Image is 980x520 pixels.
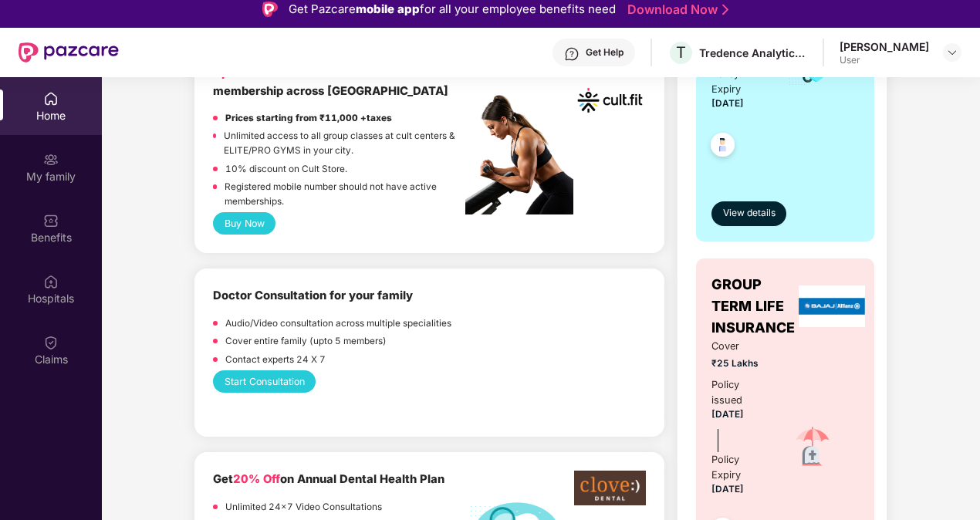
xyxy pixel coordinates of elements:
img: svg+xml;base64,PHN2ZyBpZD0iQ2xhaW0iIHhtbG5zPSJodHRwOi8vd3d3LnczLm9yZy8yMDAwL3N2ZyIgd2lkdGg9IjIwIi... [43,335,59,350]
strong: mobile app [356,2,420,16]
p: Unlimited 24x7 Video Consultations [225,500,382,515]
p: Unlimited access to all group classes at cult centers & ELITE/PRO GYMS in your city. [224,129,465,157]
div: Policy Expiry [711,452,766,483]
div: Tredence Analytics Solutions Private Limited [699,46,807,60]
div: User [840,54,929,66]
span: [DATE] [711,98,744,109]
img: cult.png [574,64,647,137]
img: svg+xml;base64,PHN2ZyB4bWxucz0iaHR0cDovL3d3dy53My5vcmcvMjAwMC9zdmciIHdpZHRoPSI0OC45NDMiIGhlaWdodD... [704,128,742,166]
b: on Cult Elite annual membership across [GEOGRAPHIC_DATA] [213,66,448,97]
span: T [676,43,686,62]
strong: Prices starting from ₹11,000 +taxes [225,113,392,123]
a: Download Now [627,2,724,18]
span: Cover [711,339,766,354]
img: Logo [262,2,278,17]
img: svg+xml;base64,PHN2ZyB3aWR0aD0iMjAiIGhlaWdodD0iMjAiIHZpZXdCb3g9IjAgMCAyMCAyMCIgZmlsbD0ibm9uZSIgeG... [43,152,59,167]
p: Audio/Video consultation across multiple specialities [225,316,451,331]
img: pc2.png [465,95,573,214]
img: New Pazcare Logo [19,42,119,62]
img: icon [786,420,840,474]
span: [DATE] [711,484,744,495]
span: 20% Off [233,472,280,486]
button: View details [711,201,786,226]
button: Buy Now [213,212,275,235]
span: ₹25 Lakhs [711,356,766,371]
img: clove-dental%20png.png [574,471,647,505]
p: Cover entire family (upto 5 members) [225,334,387,349]
span: GROUP TERM LIFE INSURANCE [711,274,795,339]
b: Get on Annual Dental Health Plan [213,472,444,486]
img: svg+xml;base64,PHN2ZyBpZD0iSG9zcGl0YWxzIiB4bWxucz0iaHR0cDovL3d3dy53My5vcmcvMjAwMC9zdmciIHdpZHRoPS... [43,274,59,289]
button: Start Consultation [213,370,316,393]
div: Policy issued [711,377,766,408]
img: svg+xml;base64,PHN2ZyBpZD0iQmVuZWZpdHMiIHhtbG5zPSJodHRwOi8vd3d3LnczLm9yZy8yMDAwL3N2ZyIgd2lkdGg9Ij... [43,213,59,228]
img: svg+xml;base64,PHN2ZyBpZD0iSGVscC0zMngzMiIgeG1sbnM9Imh0dHA6Ly93d3cudzMub3JnLzIwMDAvc3ZnIiB3aWR0aD... [564,46,580,62]
span: View details [723,206,776,221]
img: svg+xml;base64,PHN2ZyBpZD0iSG9tZSIgeG1sbnM9Imh0dHA6Ly93d3cudzMub3JnLzIwMDAvc3ZnIiB3aWR0aD0iMjAiIG... [43,91,59,106]
img: Stroke [722,2,728,18]
p: Contact experts 24 X 7 [225,353,326,367]
p: Registered mobile number should not have active memberships. [225,180,465,208]
div: Get Help [586,46,623,59]
p: 10% discount on Cult Store. [225,162,347,177]
img: svg+xml;base64,PHN2ZyBpZD0iRHJvcGRvd24tMzJ4MzIiIHhtbG5zPSJodHRwOi8vd3d3LnczLm9yZy8yMDAwL3N2ZyIgd2... [946,46,958,59]
img: insurerLogo [799,285,865,327]
div: Policy Expiry [711,66,766,97]
b: Doctor Consultation for your family [213,289,413,302]
div: [PERSON_NAME] [840,39,929,54]
span: [DATE] [711,409,744,420]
